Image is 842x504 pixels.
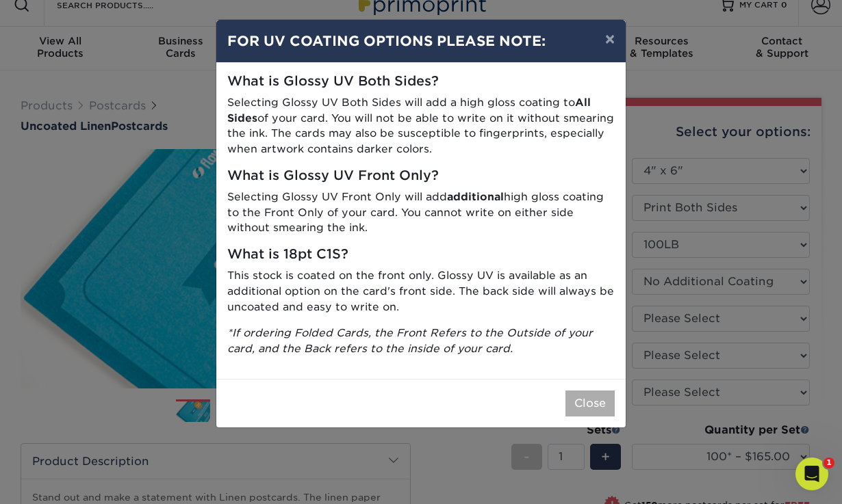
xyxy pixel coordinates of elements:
i: *If ordering Folded Cards, the Front Refers to the Outside of your card, and the Back refers to t... [227,326,593,355]
h4: FOR UV COATING OPTIONS PLEASE NOTE: [227,31,615,51]
p: Selecting Glossy UV Both Sides will add a high gloss coating to of your card. You will not be abl... [227,95,615,157]
button: Close [565,390,615,416]
p: Selecting Glossy UV Front Only will add high gloss coating to the Front Only of your card. You ca... [227,189,615,236]
h5: What is 18pt C1S? [227,247,615,263]
strong: additional [447,190,504,203]
span: 1 [824,457,834,468]
h5: What is Glossy UV Both Sides? [227,74,615,90]
strong: All Sides [227,96,591,124]
p: This stock is coated on the front only. Glossy UV is available as an additional option on the car... [227,268,615,315]
iframe: Intercom live chat [795,457,828,490]
button: × [594,20,626,58]
h5: What is Glossy UV Front Only? [227,168,615,184]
